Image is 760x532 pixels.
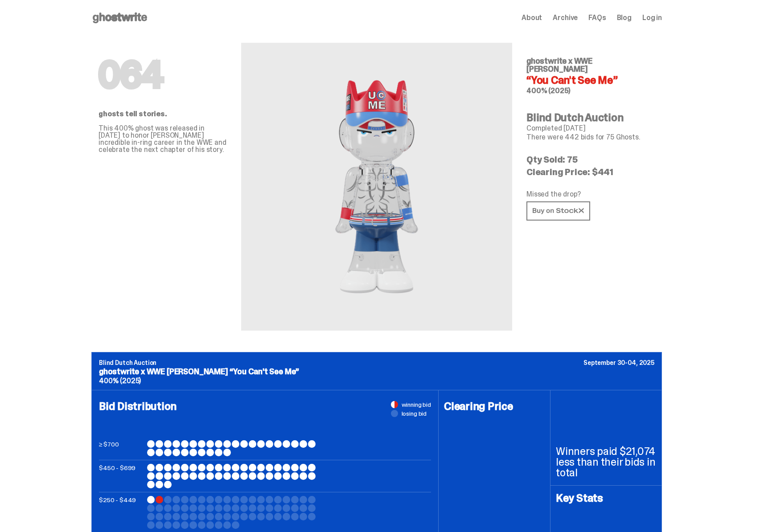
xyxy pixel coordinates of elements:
h4: Key Stats [556,493,656,503]
a: Blog [617,14,632,21]
span: losing bid [402,410,427,417]
a: Log in [642,14,662,21]
p: Blind Dutch Auction [99,360,654,366]
span: ghostwrite x WWE [PERSON_NAME] [526,56,592,74]
h4: Bid Distribution [99,401,431,440]
img: WWE John Cena&ldquo;You Can't See Me&rdquo; [279,64,475,309]
h4: Blind Dutch Auction [526,112,655,123]
p: There were 442 bids for 75 Ghosts. [526,134,655,141]
p: September 30-04, 2025 [583,360,654,366]
p: Completed [DATE] [526,125,655,132]
p: Missed the drop? [526,191,655,198]
span: 400% (2025) [99,376,141,385]
h1: 064 [99,57,227,93]
p: ghosts tell stories. [99,110,227,118]
p: Clearing Price: $441 [526,168,655,176]
h4: Clearing Price [444,401,545,412]
a: FAQs [588,14,606,21]
p: Qty Sold: 75 [526,155,655,164]
p: Winners paid $21,074 less than their bids in total [556,446,656,478]
p: $250 - $449 [99,496,144,529]
a: About [522,14,542,21]
h4: “You Can't See Me” [526,75,655,86]
a: Archive [553,14,578,21]
p: $450 - $699 [99,464,144,488]
span: winning bid [402,401,431,408]
p: ghostwrite x WWE [PERSON_NAME] “You Can't See Me” [99,368,654,376]
p: ≥ $700 [99,440,144,456]
span: 400% (2025) [526,86,571,95]
p: This 400% ghost was released in [DATE] to honor [PERSON_NAME] incredible in-ring career in the WW... [99,125,227,153]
